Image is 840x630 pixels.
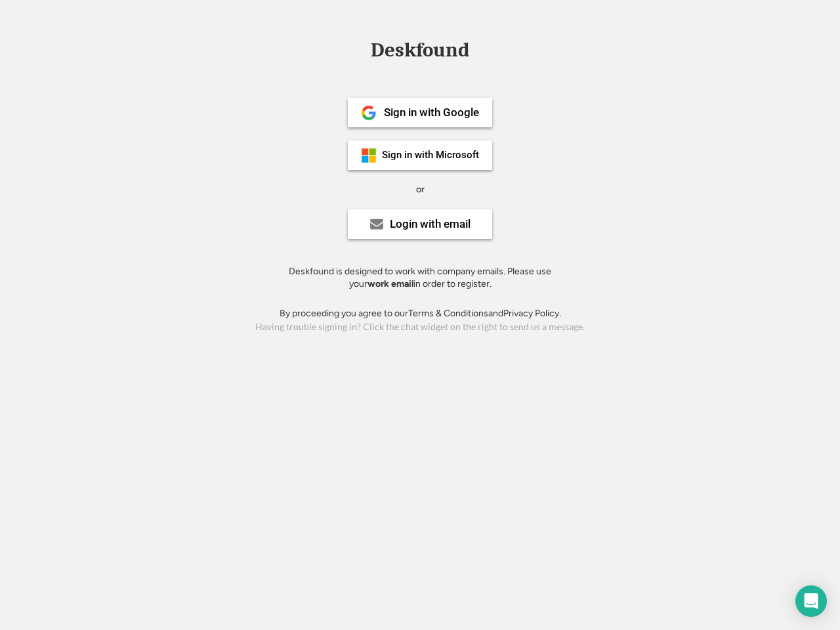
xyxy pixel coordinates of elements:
div: Login with email [390,219,471,230]
div: Sign in with Google [384,107,479,118]
div: By proceeding you agree to our and [280,307,561,320]
div: Deskfound is designed to work with company emails. Please use your in order to register. [272,265,568,291]
div: or [416,183,425,196]
div: Open Intercom Messenger [795,585,827,617]
img: ms-symbollockup_mssymbol_19.png [361,148,377,163]
a: Privacy Policy. [503,308,561,319]
div: Deskfound [364,40,476,60]
div: Sign in with Microsoft [382,150,479,160]
a: Terms & Conditions [408,308,488,319]
strong: work email [367,278,413,289]
img: 1024px-Google__G__Logo.svg.png [361,105,377,121]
